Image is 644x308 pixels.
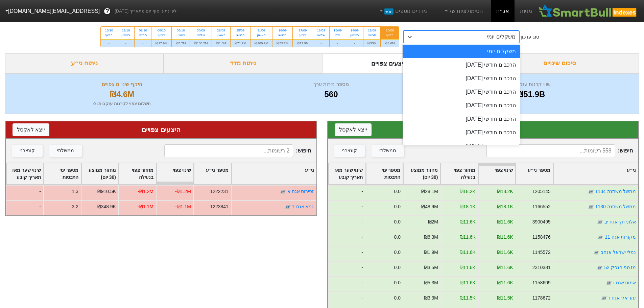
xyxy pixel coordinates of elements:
[216,28,226,33] div: 28/09
[105,28,113,33] div: 15/10
[403,72,520,85] div: הרכבים חודשי [DATE]
[328,231,365,246] div: -
[49,145,82,157] button: ממשלתי
[394,203,400,210] div: 0.0
[497,218,513,226] div: ₪11.6K
[6,185,43,200] div: -
[608,295,636,301] a: עזריאלי אגח ז
[379,147,396,155] div: ממשלתי
[459,264,475,271] div: ₪11.6K
[486,144,633,157] span: חיפוש :
[532,249,550,256] div: 1145572
[385,28,395,33] div: 10/09
[403,85,520,99] div: הרכבים חודשי [DATE]
[317,28,325,33] div: 16/09
[459,188,475,195] div: ₪18.2K
[284,204,291,210] img: tase link
[334,33,342,38] div: שני
[497,188,513,195] div: ₪18.2K
[313,39,329,47] div: -
[194,163,231,184] div: Toggle SortBy
[235,33,246,38] div: חמישי
[424,294,438,302] div: ₪3.3M
[497,264,513,271] div: ₪11.6K
[20,147,35,155] div: קונצרני
[486,144,615,157] input: 558 רשומות...
[432,80,630,88] div: שווי קרנות עוקבות
[605,234,636,240] a: מקורות אגח 11
[328,200,365,215] div: -
[363,39,381,47] div: ₪33M
[394,279,400,286] div: 0.0
[497,249,513,256] div: ₪11.6K
[329,163,365,184] div: Toggle SortBy
[595,204,636,209] a: ממשל משתנה 1130
[334,28,342,33] div: 15/09
[403,163,440,184] div: Toggle SortBy
[176,33,186,38] div: ראשון
[280,188,286,195] img: tase link
[587,204,594,210] img: tase link
[487,33,515,41] div: משקלים יומי
[210,203,229,210] div: 1223841
[346,39,363,47] div: -
[139,28,147,33] div: 09/10
[105,7,109,16] span: ?
[596,219,603,226] img: tase link
[587,188,594,195] img: tase link
[403,99,520,112] div: הרכבים חודשי [DATE]
[251,39,272,47] div: ₪460.9M
[394,188,400,195] div: 0.0
[350,33,359,38] div: ראשון
[497,234,513,241] div: ₪11.6K
[13,125,310,135] div: היצעים צפויים
[12,145,43,157] button: קונצרני
[605,280,612,286] img: tase link
[459,218,475,226] div: ₪11.6K
[532,279,550,286] div: 1158609
[139,33,147,38] div: חמישי
[595,189,636,194] a: ממשל משתנה 1134
[210,188,229,195] div: 1222231
[121,28,130,33] div: 12/10
[480,53,639,73] div: סיכום שינויים
[164,144,293,157] input: 2 רשומות...
[593,249,599,256] img: tase link
[255,33,268,38] div: ראשון
[600,250,636,255] a: נמלי ישראל אגחב
[440,4,486,18] a: הסימולציות שלי
[403,112,520,126] div: הרכבים חודשי [DATE]
[335,123,372,136] button: ייצא לאקסל
[287,189,314,194] a: זפירוס אגח א
[292,204,314,209] a: גמא אגח ד
[6,200,43,215] div: -
[459,294,475,302] div: ₪11.5K
[234,80,428,88] div: מספר ניירות ערך
[277,28,288,33] div: 18/09
[138,188,153,195] div: -₪1.2M
[156,33,167,38] div: רביעי
[5,53,164,73] div: ניתוח ני״ע
[232,163,316,184] div: Toggle SortBy
[216,33,226,38] div: ראשון
[97,188,116,195] div: ₪910.5K
[367,28,377,33] div: 11/09
[372,145,404,157] button: ממשלתי
[97,203,116,210] div: ₪348.9K
[115,8,176,15] span: לפי נתוני סוף יום מתאריך [DATE]
[138,203,153,210] div: -₪1.1M
[121,33,130,38] div: ראשון
[597,234,604,241] img: tase link
[231,39,251,47] div: ₪71.7M
[44,163,81,184] div: Toggle SortBy
[424,264,438,271] div: ₪3.5M
[394,249,400,256] div: 0.0
[317,33,325,38] div: שלישי
[14,100,230,107] div: תשלום צפוי לקרנות עוקבות : 0
[212,39,230,47] div: ₪1.8M
[190,39,212,47] div: ₪138.2M
[342,147,357,155] div: קונצרני
[532,218,550,226] div: 3900495
[497,294,513,302] div: ₪11.5K
[328,185,365,200] div: -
